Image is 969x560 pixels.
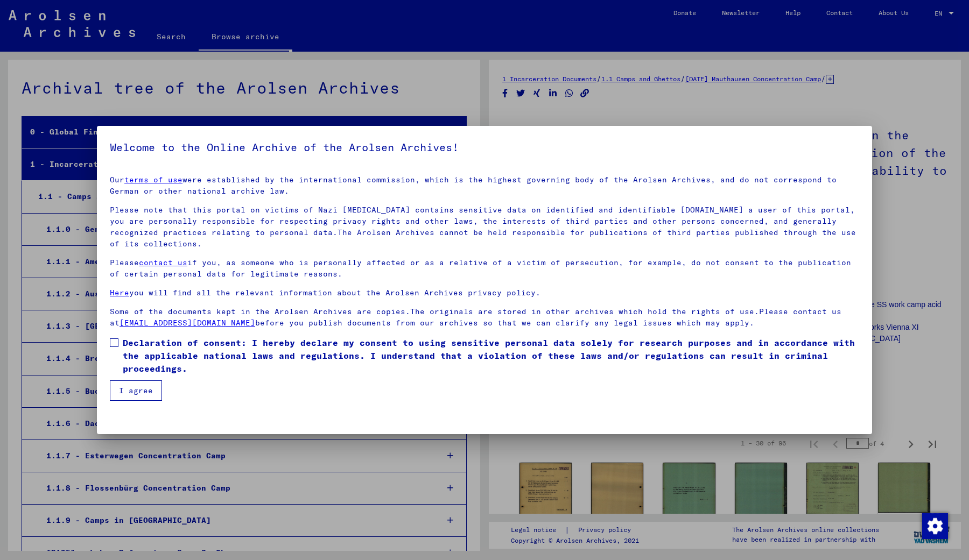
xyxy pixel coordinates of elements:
[139,258,187,267] a: contact us
[110,174,859,197] p: Our were established by the international commission, which is the highest governing body of the ...
[124,175,182,185] a: terms of use
[110,306,859,329] p: Some of the documents kept in the Arolsen Archives are copies.The originals are stored in other a...
[922,513,948,539] img: Change consent
[120,318,255,328] a: [EMAIL_ADDRESS][DOMAIN_NAME]
[110,257,859,280] p: Please if you, as someone who is personally affected or as a relative of a victim of persecution,...
[110,204,859,250] p: Please note that this portal on victims of Nazi [MEDICAL_DATA] contains sensitive data on identif...
[110,380,162,401] button: I agree
[110,288,129,297] a: Here
[110,139,859,156] h5: Welcome to the Online Archive of the Arolsen Archives!
[123,336,859,375] span: Declaration of consent: I hereby declare my consent to using sensitive personal data solely for r...
[110,287,859,299] p: you will find all the relevant information about the Arolsen Archives privacy policy.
